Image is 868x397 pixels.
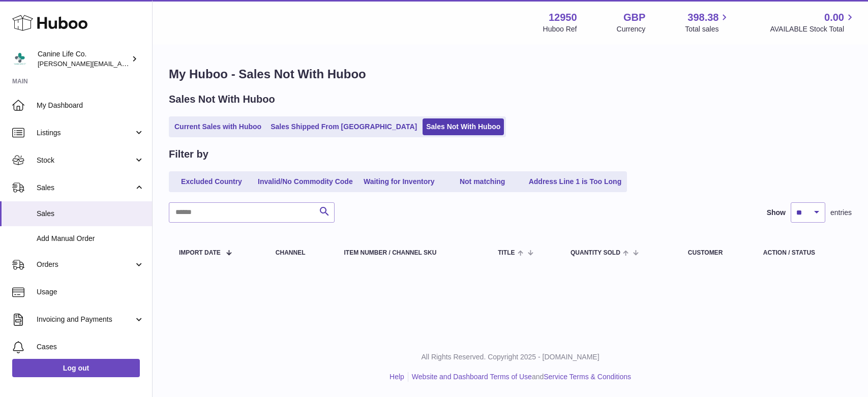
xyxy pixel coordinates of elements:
span: entries [830,208,852,218]
a: Sales Shipped From [GEOGRAPHIC_DATA] [267,118,421,135]
a: Invalid/No Commodity Code [254,173,356,190]
span: Import date [179,250,221,256]
h1: My Huboo - Sales Not With Huboo [169,66,852,82]
div: Huboo Ref [543,24,577,34]
a: Current Sales with Huboo [171,118,265,135]
div: Currency [617,24,646,34]
div: Item Number / Channel SKU [344,250,478,256]
span: Sales [37,183,134,193]
span: Listings [37,128,134,138]
span: Stock [37,156,134,165]
p: All Rights Reserved. Copyright 2025 - [DOMAIN_NAME] [161,352,860,362]
a: Not matching [442,173,523,190]
span: AVAILABLE Stock Total [770,24,856,34]
label: Show [767,208,786,218]
div: Customer [688,250,743,256]
span: Orders [37,260,134,269]
a: Sales Not With Huboo [423,118,504,135]
span: 398.38 [687,11,719,24]
div: Channel [276,250,324,256]
strong: 12950 [549,11,577,24]
li: and [408,372,631,382]
span: Cases [37,342,144,352]
h2: Sales Not With Huboo [169,93,275,106]
a: 398.38 Total sales [685,11,730,34]
a: Help [390,373,404,381]
a: Waiting for Inventory [358,173,440,190]
span: Sales [37,209,144,219]
div: Canine Life Co. [38,49,129,69]
h2: Filter by [169,147,208,161]
a: Log out [12,359,140,377]
div: Action / Status [763,250,842,256]
span: Quantity Sold [571,250,620,256]
img: kevin@clsgltd.co.uk [12,51,27,67]
span: 0.00 [824,11,844,24]
span: My Dashboard [37,101,144,110]
span: Total sales [685,24,730,34]
a: Address Line 1 is Too Long [525,173,625,190]
span: [PERSON_NAME][EMAIL_ADDRESS][DOMAIN_NAME] [38,59,204,68]
a: Excluded Country [171,173,252,190]
span: Invoicing and Payments [37,315,134,324]
a: 0.00 AVAILABLE Stock Total [770,11,856,34]
span: Usage [37,287,144,297]
a: Service Terms & Conditions [544,373,631,381]
span: Add Manual Order [37,234,144,243]
strong: GBP [623,11,645,24]
a: Website and Dashboard Terms of Use [412,373,532,381]
span: Title [498,250,515,256]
